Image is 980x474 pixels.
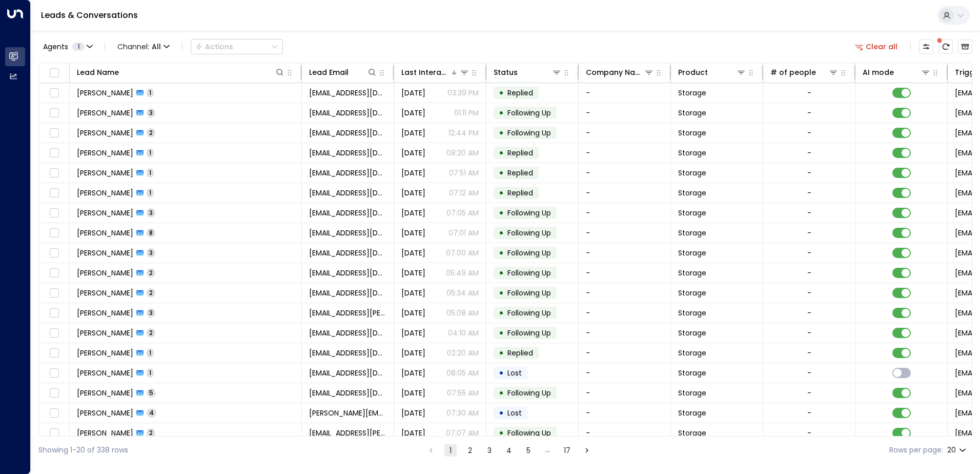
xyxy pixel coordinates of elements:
[48,107,60,120] span: Toggle select row
[507,188,533,198] span: Replied
[48,267,60,280] span: Toggle select row
[499,224,504,242] div: •
[464,444,476,457] button: Go to page 2
[48,167,60,180] span: Toggle select row
[77,66,119,78] div: Lead Name
[678,388,706,398] span: Storage
[152,43,161,51] span: All
[424,444,594,457] nav: pagination navigation
[401,308,425,318] span: Yesterday
[48,307,60,320] span: Toggle select row
[678,208,706,218] span: Storage
[147,128,155,137] span: 2
[444,444,457,457] button: page 1
[77,388,133,398] span: Thomas Marshall
[147,148,154,157] span: 1
[147,168,154,177] span: 1
[309,208,386,218] span: esthercraddocktaylor@gmail.com
[586,66,654,78] div: Company Name
[678,348,706,358] span: Storage
[449,168,479,178] p: 07:51 AM
[309,388,386,398] span: thomasmarshall112@icloud.com
[447,388,479,398] p: 07:55 AM
[401,288,425,298] span: Yesterday
[507,248,551,258] span: Following Up
[947,443,968,458] div: 20
[77,288,133,298] span: Samantha Pierce
[678,308,706,318] span: Storage
[579,83,671,103] td: -
[807,428,811,438] div: -
[454,108,479,118] p: 01:11 PM
[147,88,154,97] span: 1
[309,328,386,338] span: davidokten@hotmail.com
[958,39,972,54] button: Archived Leads
[401,148,425,158] span: Yesterday
[309,288,386,298] span: samantha.pierce97@hotmail.co.uk
[807,228,811,238] div: -
[77,168,133,178] span: Carla Maguire
[401,128,425,138] span: Yesterday
[807,268,811,278] div: -
[507,208,551,218] span: Following Up
[499,124,504,142] div: •
[191,39,283,54] button: Actions
[919,39,933,54] button: Customize
[507,428,551,438] span: Following Up
[863,66,894,78] div: AI mode
[678,66,708,78] div: Product
[48,247,60,260] span: Toggle select row
[807,388,811,398] div: -
[499,244,504,262] div: •
[401,66,450,78] div: Last Interacted
[77,408,133,418] span: David Collins
[579,183,671,203] td: -
[507,308,551,318] span: Following Up
[147,308,155,317] span: 3
[678,368,706,378] span: Storage
[401,188,425,198] span: Yesterday
[579,263,671,283] td: -
[448,128,479,138] p: 12:44 PM
[38,445,128,456] div: Showing 1-20 of 338 rows
[678,408,706,418] span: Storage
[499,404,504,422] div: •
[401,428,425,438] span: Sep 27, 2025
[48,67,60,80] span: Toggle select all
[401,248,425,258] span: Yesterday
[499,204,504,222] div: •
[77,368,133,378] span: Isaac Clarke
[678,66,746,78] div: Product
[309,66,349,78] div: Lead Email
[113,39,174,54] button: Channel:All
[309,148,386,158] span: thibautpieters@gmail.com
[448,328,479,338] p: 04:10 AM
[446,428,479,438] p: 07:07 AM
[147,188,154,197] span: 1
[678,88,706,98] span: Storage
[507,228,551,238] span: Following Up
[807,208,811,218] div: -
[807,128,811,138] div: -
[77,128,133,138] span: Sam Taylor
[401,268,425,278] span: Yesterday
[446,148,479,158] p: 08:20 AM
[77,328,133,338] span: David Okten
[678,288,706,298] span: Storage
[446,208,479,218] p: 07:05 AM
[507,168,533,178] span: Replied
[147,288,155,297] span: 2
[807,148,811,158] div: -
[561,444,574,457] button: Go to page 17
[807,328,811,338] div: -
[48,287,60,300] span: Toggle select row
[499,264,504,282] div: •
[507,408,522,418] span: Lost
[309,66,377,78] div: Lead Email
[503,444,515,457] button: Go to page 4
[77,308,133,318] span: Nick Hodan
[77,66,285,78] div: Lead Name
[447,88,479,98] p: 03:39 PM
[507,288,551,298] span: Following Up
[499,364,504,382] div: •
